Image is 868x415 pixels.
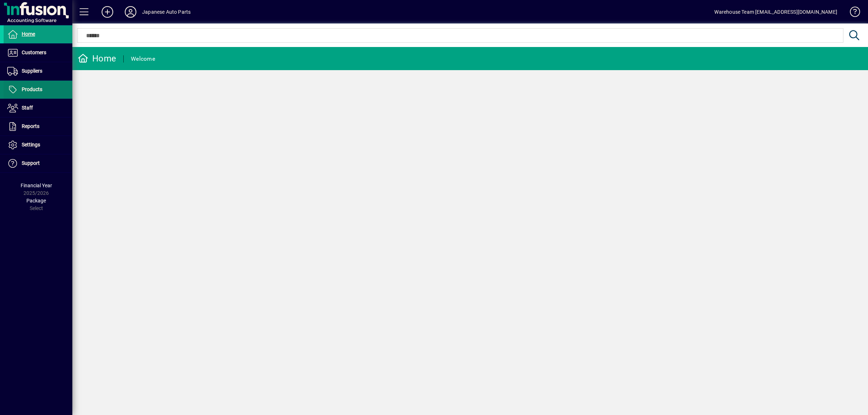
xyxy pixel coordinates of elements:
[4,44,72,62] a: Customers
[22,105,33,111] span: Staff
[21,183,52,188] span: Financial Year
[142,6,191,18] div: Japanese Auto Parts
[22,31,35,37] span: Home
[26,198,46,204] span: Package
[4,62,72,80] a: Suppliers
[22,123,39,129] span: Reports
[22,68,42,74] span: Suppliers
[714,6,837,18] div: Warehouse Team [EMAIL_ADDRESS][DOMAIN_NAME]
[96,5,119,18] button: Add
[22,86,42,92] span: Products
[131,53,155,65] div: Welcome
[22,50,46,55] span: Customers
[4,99,72,117] a: Staff
[78,53,116,64] div: Home
[22,142,40,147] span: Settings
[119,5,142,18] button: Profile
[4,154,72,172] a: Support
[4,81,72,99] a: Products
[4,117,72,136] a: Reports
[22,160,40,166] span: Support
[844,1,859,25] a: Knowledge Base
[4,136,72,154] a: Settings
